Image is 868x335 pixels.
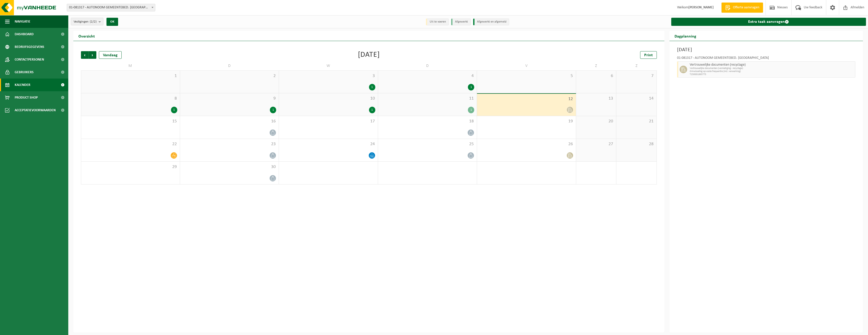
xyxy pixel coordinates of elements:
[640,51,657,59] a: Print
[15,66,34,79] span: Gebruikers
[369,107,375,113] div: 1
[99,51,122,59] div: Vandaag
[579,141,614,147] span: 27
[183,141,276,147] span: 23
[183,73,276,79] span: 2
[15,15,30,28] span: Navigatie
[15,53,44,66] span: Contactpersonen
[381,141,474,147] span: 25
[426,18,449,25] li: Uit te voeren
[579,96,614,101] span: 13
[84,96,177,101] span: 8
[15,104,56,117] span: Acceptatievoorwaarden
[67,4,155,11] span: 01-081317 - AUTONOOM GEMEENTEBED. OOSTKAMP - OOSTKAMP
[281,119,375,124] span: 17
[690,73,854,76] span: T250001893773
[721,3,763,13] a: Offerte aanvragen
[279,61,378,70] td: W
[451,18,471,25] li: Afgewerkt
[473,18,509,25] li: Afgewerkt en afgemeld
[71,18,103,25] button: Vestigingen(2/2)
[381,73,474,79] span: 4
[180,61,279,70] td: D
[84,164,177,170] span: 29
[84,141,177,147] span: 22
[15,79,30,91] span: Kalender
[281,73,375,79] span: 3
[477,61,576,70] td: V
[579,73,614,79] span: 6
[90,20,97,23] count: (2/2)
[106,18,118,26] button: OK
[677,56,856,61] div: 01-081317 - AUTONOOM GEMEENTEBED. [GEOGRAPHIC_DATA]
[480,73,573,79] span: 5
[281,96,375,101] span: 10
[81,61,180,70] td: M
[480,96,573,102] span: 12
[89,51,96,59] span: Volgende
[576,61,616,70] td: Z
[480,119,573,124] span: 19
[619,96,654,101] span: 14
[84,73,177,79] span: 1
[369,84,375,90] div: 1
[171,107,177,113] div: 1
[690,67,854,70] span: Vertrouwelijke documenten (vernietiging - recyclage)
[183,119,276,124] span: 16
[270,107,276,113] div: 1
[480,141,573,147] span: 26
[619,119,654,124] span: 21
[677,46,856,54] h3: [DATE]
[378,61,477,70] td: D
[74,18,97,26] span: Vestigingen
[468,107,474,113] div: 1
[84,119,177,124] span: 15
[15,28,34,41] span: Dashboard
[281,141,375,147] span: 24
[690,70,854,73] span: Omwisseling op vaste frequentie (incl. verwerking)
[690,63,854,67] span: Vertrouwelijke documenten (recyclage)
[381,96,474,101] span: 11
[15,41,44,53] span: Bedrijfsgegevens
[73,31,100,41] h2: Overzicht
[81,51,89,59] span: Vorige
[616,61,657,70] td: Z
[732,5,761,10] span: Offerte aanvragen
[15,91,38,104] span: Product Shop
[381,119,474,124] span: 18
[688,6,714,9] strong: [PERSON_NAME]
[358,51,380,59] div: [DATE]
[671,18,866,26] a: Extra taak aanvragen
[619,141,654,147] span: 28
[67,4,155,11] span: 01-081317 - AUTONOOM GEMEENTEBED. OOSTKAMP - OOSTKAMP
[579,119,614,124] span: 20
[619,73,654,79] span: 7
[644,53,653,57] span: Print
[468,84,474,90] div: 1
[183,164,276,170] span: 30
[183,96,276,101] span: 9
[669,31,701,41] h2: Dagplanning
